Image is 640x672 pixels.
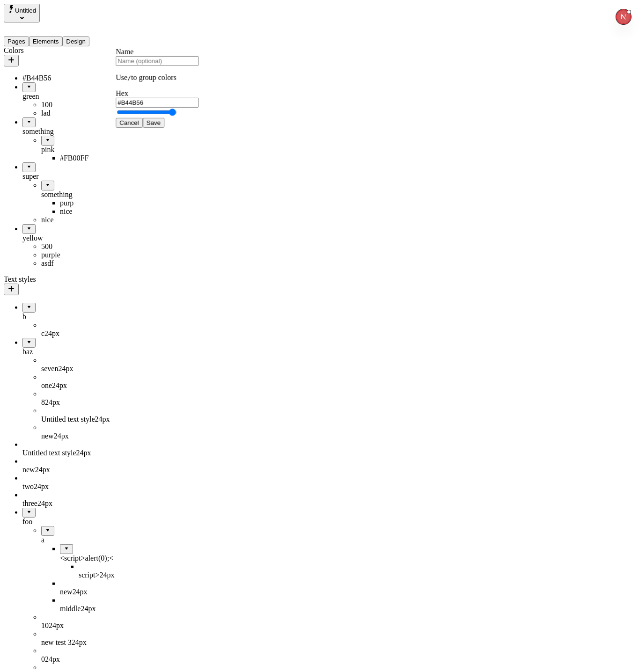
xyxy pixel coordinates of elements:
span: 24 px [76,449,91,457]
button: Save [143,118,164,128]
div: super [22,172,122,181]
span: Save [147,119,161,126]
span: 24 px [45,398,60,406]
div: asdf [41,259,122,268]
div: 10 [41,621,122,630]
div: 500 [41,242,122,251]
div: foo [22,518,122,526]
button: Design [62,37,89,46]
input: Name (optional) [116,56,199,66]
div: #B44B56 [22,74,122,82]
div: baz [22,348,122,356]
div: purple [41,251,122,259]
div: two [22,482,122,491]
div: new [22,466,122,474]
div: new [41,432,122,440]
span: 24 px [44,329,59,337]
p: Use to group colors [116,73,199,82]
span: 24 px [72,638,87,646]
span: 24 px [73,588,88,596]
button: Pages [4,37,29,46]
div: yellow [22,234,122,242]
div: three [22,499,122,508]
span: 24 px [100,571,115,579]
button: Cancel [116,118,143,128]
code: / [127,74,131,81]
div: a [41,536,122,544]
div: new test 3 [41,638,122,647]
button: Elements [29,37,63,46]
div: Text styles [4,275,122,284]
span: 24 px [49,621,64,629]
div: something [22,127,122,136]
div: script> [79,571,122,579]
div: Colors [4,46,122,55]
div: purp [60,199,122,207]
span: 24 px [52,381,67,389]
div: lad [41,109,122,117]
div: c [41,329,122,338]
div: Hex [116,89,199,98]
div: Untitled text style [41,415,122,424]
button: Select site [4,4,40,22]
div: green [22,92,122,101]
div: seven [41,365,122,373]
span: 24 px [45,655,60,663]
span: 24 px [54,432,69,440]
span: 24 px [34,482,49,490]
div: pink [41,146,122,154]
div: one [41,381,122,390]
span: 24 px [81,605,96,613]
div: #FB00FF [60,154,122,162]
div: 8 [41,398,122,407]
div: Name [116,48,199,56]
div: <script>alert(0);< [60,554,122,562]
span: 24 px [35,466,50,474]
div: 100 [41,101,122,109]
span: 24 px [58,365,73,373]
div: Untitled text style [22,449,122,457]
p: Cookie Test Route [4,7,137,16]
div: nice [41,216,122,224]
span: 24 px [95,415,110,423]
div: b [22,313,122,321]
div: nice [60,207,122,216]
span: Untitled [15,7,36,14]
div: 0 [41,655,122,664]
div: new [60,588,122,596]
div: something [41,190,122,199]
span: Cancel [119,119,139,126]
span: 24 px [37,499,52,507]
div: middle [60,605,122,613]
